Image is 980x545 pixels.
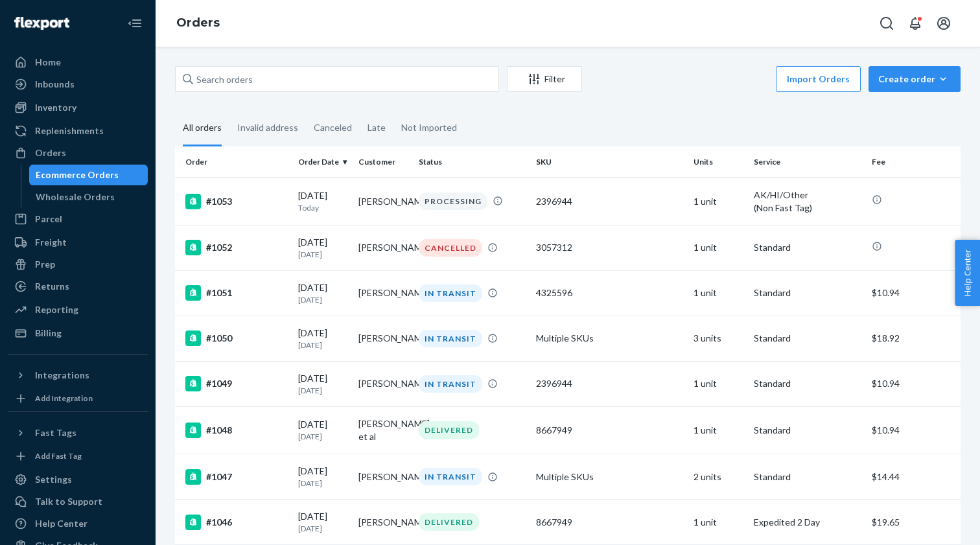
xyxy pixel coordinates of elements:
td: [PERSON_NAME] [353,270,414,316]
div: #1049 [185,376,288,391]
div: Fast Tags [35,426,76,439]
div: Late [367,111,386,145]
th: Service [749,146,867,178]
th: SKU [531,146,688,178]
td: [PERSON_NAME] [353,454,414,500]
th: Order [175,146,293,178]
td: Multiple SKUs [531,454,688,500]
div: #1052 [185,240,288,255]
div: DELIVERED [419,513,479,531]
a: Replenishments [8,121,148,141]
div: [DATE] [298,372,348,396]
th: Fee [867,146,961,178]
a: Wholesale Orders [29,187,148,207]
button: Talk to Support [8,491,148,512]
div: [DATE] [298,281,348,305]
div: Customer [358,156,408,167]
div: 2396944 [536,195,682,208]
td: $10.94 [867,270,961,316]
button: Help Center [955,240,980,306]
p: [DATE] [298,294,348,305]
iframe: Opens a widget where you can chat to one of our agents [896,506,967,539]
td: 1 unit [688,225,749,270]
td: [PERSON_NAME] et al [353,407,414,454]
div: Returns [35,280,69,293]
div: Help Center [35,517,87,530]
div: Reporting [35,303,78,316]
div: Add Integration [35,393,93,404]
div: [DATE] [298,465,348,489]
div: Filter [507,73,581,86]
div: [DATE] [298,327,348,351]
td: [PERSON_NAME] [353,316,414,361]
div: #1051 [185,285,288,301]
td: $14.44 [867,454,961,500]
p: Standard [754,377,861,390]
p: [DATE] [298,385,348,396]
p: [DATE] [298,523,348,534]
div: 2396944 [536,377,682,390]
div: IN TRANSIT [419,330,482,347]
p: [DATE] [298,431,348,442]
a: Add Integration [8,391,148,406]
a: Settings [8,469,148,490]
div: Freight [35,236,67,249]
td: 1 unit [688,270,749,316]
a: Prep [8,254,148,275]
td: 1 unit [688,407,749,454]
div: Integrations [35,369,89,382]
a: Orders [176,16,220,30]
div: Inventory [35,101,76,114]
div: IN TRANSIT [419,284,482,302]
td: $19.65 [867,500,961,545]
div: CANCELLED [419,239,482,257]
div: #1046 [185,515,288,530]
div: 8667949 [536,424,682,437]
div: Settings [35,473,72,486]
th: Order Date [293,146,353,178]
a: Home [8,52,148,73]
div: Not Imported [401,111,457,145]
div: [DATE] [298,189,348,213]
a: Add Fast Tag [8,448,148,464]
a: Returns [8,276,148,297]
div: Talk to Support [35,495,102,508]
div: Inbounds [35,78,75,91]
p: [DATE] [298,478,348,489]
td: $10.94 [867,407,961,454]
div: [DATE] [298,510,348,534]
button: Open account menu [931,10,957,36]
div: Ecommerce Orders [36,168,119,181]
td: [PERSON_NAME] [353,361,414,406]
p: Standard [754,286,861,299]
td: Multiple SKUs [531,316,688,361]
td: 1 unit [688,361,749,406]
td: 1 unit [688,500,749,545]
button: Open notifications [902,10,928,36]
a: Inbounds [8,74,148,95]
p: Standard [754,424,861,437]
div: #1047 [185,469,288,485]
div: Orders [35,146,66,159]
div: Invalid address [237,111,298,145]
p: Expedited 2 Day [754,516,861,529]
th: Units [688,146,749,178]
p: Standard [754,241,861,254]
div: Canceled [314,111,352,145]
p: [DATE] [298,340,348,351]
td: 2 units [688,454,749,500]
button: Create order [869,66,961,92]
button: Open Search Box [874,10,900,36]
div: IN TRANSIT [419,468,482,485]
div: Billing [35,327,62,340]
button: Close Navigation [122,10,148,36]
div: 4325596 [536,286,682,299]
td: 3 units [688,316,749,361]
th: Status [414,146,531,178]
a: Help Center [8,513,148,534]
div: (Non Fast Tag) [754,202,861,215]
input: Search orders [175,66,499,92]
a: Reporting [8,299,148,320]
div: Home [35,56,61,69]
